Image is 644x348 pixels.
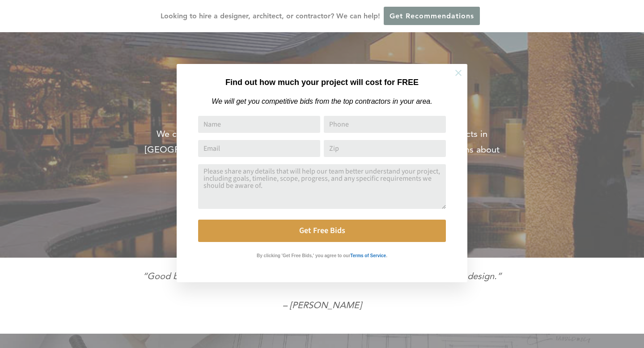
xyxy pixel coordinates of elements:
input: Zip [324,140,446,157]
input: Name [198,116,320,133]
strong: . [386,253,387,258]
input: Email Address [198,140,320,157]
strong: Find out how much your project will cost for FREE [225,78,419,87]
strong: By clicking 'Get Free Bids,' you agree to our [257,253,350,258]
button: Get Free Bids [198,220,446,242]
a: Terms of Service [350,251,386,259]
input: Phone [324,116,446,133]
textarea: Comment or Message [198,164,446,209]
em: We will get you competitive bids from the top contractors in your area. [212,98,432,105]
strong: Terms of Service [350,253,386,258]
button: Close [443,57,474,89]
